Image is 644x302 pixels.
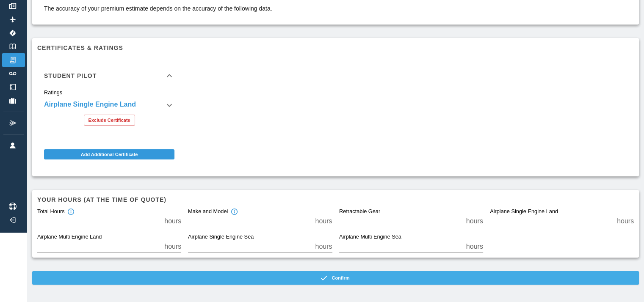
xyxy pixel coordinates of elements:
svg: Total hours in the make and model of the insured aircraft [231,208,238,216]
svg: Total hours in fixed-wing aircraft [67,208,75,216]
p: hours [466,242,483,252]
p: hours [164,242,181,252]
p: hours [315,242,332,252]
label: Airplane Multi Engine Land [37,233,102,241]
label: Airplane Single Engine Sea [188,233,254,241]
p: hours [617,216,634,226]
label: Airplane Multi Engine Sea [339,233,401,241]
p: hours [315,216,332,226]
p: hours [466,216,483,226]
div: Student Pilot [37,62,181,89]
div: Student Pilot [37,89,181,132]
p: The accuracy of your premium estimate depends on the accuracy of the following data. [44,4,272,13]
div: Total Hours [37,208,75,216]
h6: Certificates & Ratings [37,43,634,52]
div: Airplane Single Engine Land [44,99,174,111]
button: Add Additional Certificate [44,149,174,159]
label: Ratings [44,89,62,96]
h6: Your hours (at the time of quote) [37,195,634,204]
button: Exclude Certificate [84,115,135,126]
label: Retractable Gear [339,208,380,216]
p: hours [164,216,181,226]
button: Confirm [32,271,639,285]
label: Airplane Single Engine Land [490,208,558,216]
h6: Student Pilot [44,73,97,79]
div: Make and Model [188,208,238,216]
